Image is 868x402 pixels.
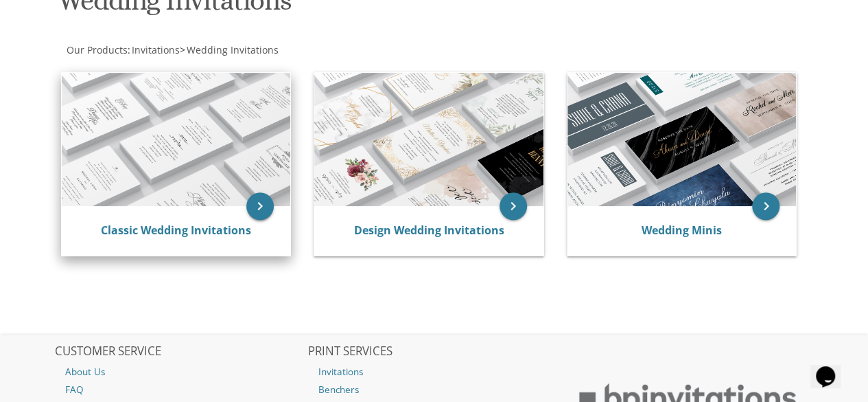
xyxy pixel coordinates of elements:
[65,43,128,56] a: Our Products
[642,223,722,238] a: Wedding Minis
[55,381,307,399] a: FAQ
[314,73,543,207] img: Design Wedding Invitations
[130,43,180,56] a: Invitations
[354,223,504,238] a: Design Wedding Invitations
[810,347,854,388] iframe: chat widget
[308,363,560,381] a: Invitations
[55,363,307,381] a: About Us
[567,73,797,207] img: Wedding Minis
[752,192,779,220] a: keyboard_arrow_right
[185,43,279,56] a: Wedding Invitations
[101,223,251,238] a: Classic Wedding Invitations
[308,345,560,359] h2: PRINT SERVICES
[187,43,279,56] span: Wedding Invitations
[55,43,434,57] div: :
[132,43,180,56] span: Invitations
[500,192,527,220] a: keyboard_arrow_right
[246,192,274,220] a: keyboard_arrow_right
[180,43,279,56] span: >
[62,73,291,207] img: Classic Wedding Invitations
[55,345,307,359] h2: CUSTOMER SERVICE
[308,381,560,399] a: Benchers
